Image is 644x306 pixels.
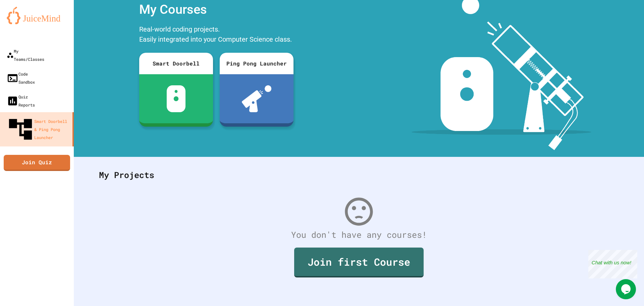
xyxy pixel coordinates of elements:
[136,23,297,48] div: Real-world coding projects. Easily integrated into your Computer Science class.
[7,70,35,86] div: Code Sandbox
[7,93,35,109] div: Quiz Reports
[7,7,67,24] img: logo-orange.svg
[92,228,626,241] div: You don't have any courses!
[7,116,70,143] div: Smart Doorbell & Ping Pong Launcher
[616,279,637,299] iframe: chat widget
[7,47,44,63] div: My Teams/Classes
[294,248,424,277] a: Join first Course
[588,250,637,278] iframe: chat widget
[167,85,186,112] img: sdb-white.svg
[139,53,213,74] div: Smart Doorbell
[92,162,626,188] div: My Projects
[242,85,272,112] img: ppl-with-ball.png
[220,53,293,74] div: Ping Pong Launcher
[4,155,70,171] a: Join Quiz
